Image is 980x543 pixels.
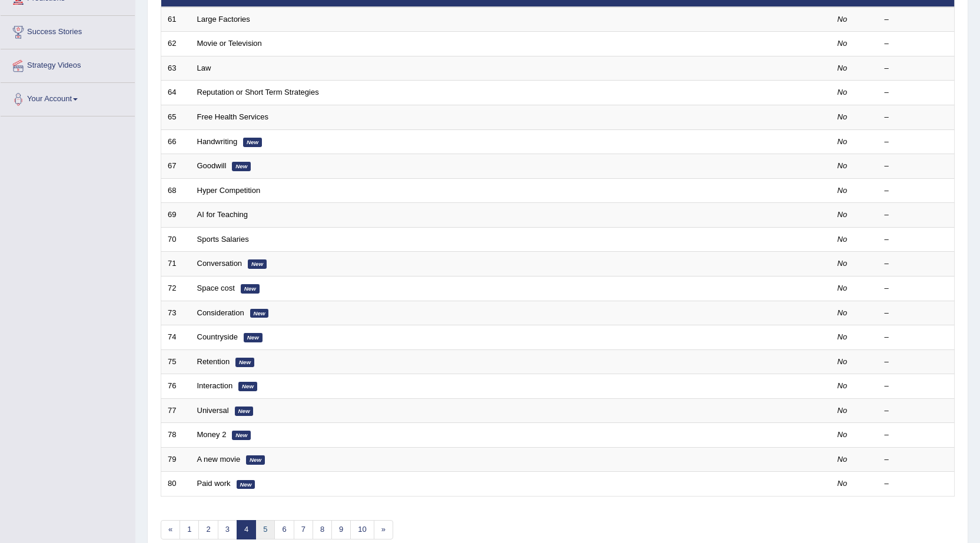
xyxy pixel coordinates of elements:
div: – [885,136,948,148]
div: – [885,112,948,123]
em: No [838,161,848,170]
em: New [248,259,267,269]
a: » [374,520,393,539]
div: – [885,357,948,368]
a: 10 [350,520,374,539]
a: Hyper Competition [197,186,261,195]
td: 70 [161,227,191,252]
a: « [161,520,180,539]
a: Free Health Services [197,112,268,121]
em: No [838,406,848,415]
em: No [838,479,848,488]
a: Strategy Videos [1,49,135,79]
td: 78 [161,423,191,448]
td: 61 [161,7,191,32]
a: Space cost [197,284,235,292]
td: 66 [161,129,191,154]
em: New [238,382,257,391]
em: No [838,259,848,268]
td: 69 [161,203,191,228]
div: – [885,161,948,172]
a: 4 [237,520,256,539]
div: – [885,87,948,98]
em: No [838,137,848,146]
em: No [838,64,848,72]
div: – [885,429,948,441]
a: Countryside [197,332,238,341]
em: No [838,186,848,195]
td: 73 [161,301,191,325]
a: AI for Teaching [197,210,248,219]
td: 68 [161,178,191,203]
div: – [885,258,948,269]
em: No [838,39,848,48]
a: 6 [274,520,294,539]
em: No [838,88,848,96]
div: – [885,234,948,245]
td: 77 [161,398,191,423]
a: Law [197,64,211,72]
a: Interaction [197,381,233,390]
em: No [838,430,848,439]
td: 64 [161,81,191,105]
em: No [838,357,848,366]
a: 3 [218,520,237,539]
td: 80 [161,472,191,497]
em: No [838,284,848,292]
div: – [885,185,948,196]
td: 75 [161,349,191,374]
em: New [235,407,254,416]
div: – [885,14,948,25]
a: Goodwill [197,161,227,170]
td: 63 [161,56,191,81]
a: Movie or Television [197,39,262,48]
em: New [241,284,260,294]
a: 8 [313,520,332,539]
a: Paid work [197,479,231,488]
td: 79 [161,447,191,472]
div: – [885,283,948,294]
td: 62 [161,32,191,56]
em: New [246,455,265,465]
a: Handwriting [197,137,238,146]
td: 72 [161,276,191,301]
td: 74 [161,325,191,350]
a: Reputation or Short Term Strategies [197,88,319,96]
em: No [838,15,848,24]
div: – [885,405,948,417]
div: – [885,63,948,74]
div: – [885,478,948,489]
em: No [838,455,848,464]
td: 76 [161,374,191,399]
a: Conversation [197,259,242,268]
a: Universal [197,406,229,415]
em: No [838,381,848,390]
em: New [244,333,263,342]
em: New [237,480,255,489]
a: Your Account [1,83,135,112]
a: Money 2 [197,430,227,439]
a: Consideration [197,308,244,317]
em: New [232,431,251,440]
div: – [885,381,948,392]
td: 67 [161,154,191,179]
div: – [885,332,948,343]
em: No [838,308,848,317]
a: Success Stories [1,16,135,45]
td: 71 [161,252,191,277]
em: No [838,235,848,244]
a: 9 [331,520,351,539]
a: 2 [198,520,218,539]
div: – [885,308,948,319]
em: New [250,309,269,318]
em: No [838,112,848,121]
a: 5 [255,520,275,539]
div: – [885,38,948,49]
a: 1 [180,520,199,539]
a: A new movie [197,455,241,464]
a: Sports Salaries [197,235,249,244]
td: 65 [161,105,191,130]
div: – [885,209,948,221]
em: New [235,358,254,367]
div: – [885,454,948,465]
